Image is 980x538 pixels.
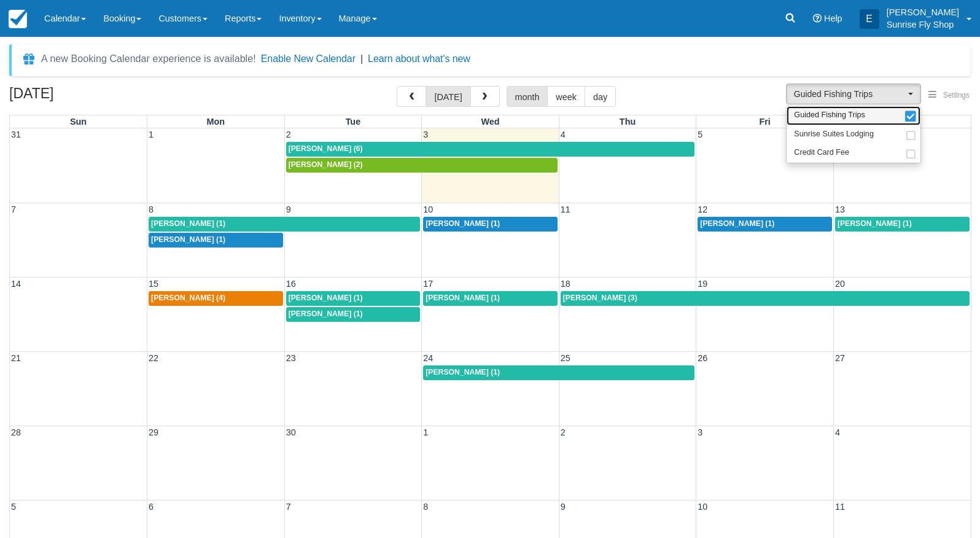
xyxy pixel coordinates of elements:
span: 11 [834,502,846,512]
span: [PERSON_NAME] (2) [289,160,363,169]
span: 19 [696,279,709,289]
button: day [585,86,616,107]
a: [PERSON_NAME] (1) [423,365,694,380]
a: [PERSON_NAME] (1) [149,233,283,248]
span: [PERSON_NAME] (1) [289,310,363,318]
span: 31 [10,130,22,139]
span: 27 [834,353,846,363]
span: [PERSON_NAME] (1) [838,219,912,228]
span: 1 [147,130,155,139]
span: Wed [481,117,499,127]
span: 14 [10,279,22,289]
a: [PERSON_NAME] (6) [286,142,695,157]
span: Guided Fishing Trips [794,88,905,100]
span: 11 [559,205,572,214]
span: 4 [834,427,841,437]
span: 10 [696,502,709,512]
span: 2 [559,427,567,437]
span: Help [824,14,842,23]
a: [PERSON_NAME] (1) [286,291,421,306]
span: 18 [559,279,572,289]
span: 8 [147,205,155,214]
span: [PERSON_NAME] (1) [426,294,500,302]
span: Sun [70,117,87,127]
span: 1 [422,427,429,437]
a: [PERSON_NAME] (3) [561,291,970,306]
span: 5 [696,130,704,139]
span: 4 [559,130,567,139]
span: [PERSON_NAME] (3) [563,294,637,302]
span: [PERSON_NAME] (1) [426,368,500,376]
span: 15 [147,279,160,289]
span: 13 [834,205,846,214]
span: [PERSON_NAME] (1) [700,219,774,228]
span: 2 [285,130,292,139]
a: Learn about what's new [368,53,470,64]
span: 16 [285,279,297,289]
span: 7 [285,502,292,512]
span: 24 [422,353,434,363]
span: [PERSON_NAME] (6) [289,144,363,153]
span: 12 [696,205,709,214]
span: Mon [207,117,225,127]
a: [PERSON_NAME] (4) [149,291,283,306]
span: 30 [285,427,297,437]
span: 23 [285,353,297,363]
span: 21 [10,353,22,363]
span: 25 [559,353,572,363]
span: Sunrise Suites Lodging [794,129,874,140]
span: 5 [10,502,17,512]
a: [PERSON_NAME] (1) [698,217,832,232]
button: Guided Fishing Trips [786,84,921,104]
span: [PERSON_NAME] (4) [151,294,225,302]
span: 22 [147,353,160,363]
a: [PERSON_NAME] (1) [286,307,421,322]
a: [PERSON_NAME] (1) [835,217,970,232]
span: 17 [422,279,434,289]
span: 9 [559,502,567,512]
span: | [360,53,363,64]
button: Enable New Calendar [261,53,356,65]
span: Tue [346,117,361,127]
p: [PERSON_NAME] [887,6,959,18]
span: 6 [147,502,155,512]
span: 3 [422,130,429,139]
span: 29 [147,427,160,437]
span: Thu [620,117,636,127]
span: [PERSON_NAME] (1) [151,219,225,228]
span: 10 [422,205,434,214]
a: [PERSON_NAME] (1) [423,291,558,306]
span: 9 [285,205,292,214]
span: 20 [834,279,846,289]
a: [PERSON_NAME] (1) [149,217,420,232]
span: Credit Card Fee [794,147,849,158]
div: A new Booking Calendar experience is available! [41,52,256,66]
button: month [507,86,548,107]
div: E [860,9,879,29]
span: [PERSON_NAME] (1) [151,235,225,244]
span: 3 [696,427,704,437]
span: [PERSON_NAME] (1) [289,294,363,302]
a: [PERSON_NAME] (1) [423,217,558,232]
span: 26 [696,353,709,363]
span: [PERSON_NAME] (1) [426,219,500,228]
button: Settings [921,87,977,104]
a: [PERSON_NAME] (2) [286,158,558,173]
span: Fri [759,117,770,127]
button: week [547,86,585,107]
img: checkfront-main-nav-mini-logo.png [9,10,27,28]
span: 28 [10,427,22,437]
p: Sunrise Fly Shop [887,18,959,31]
span: Guided Fishing Trips [794,110,865,121]
h2: [DATE] [9,86,165,109]
i: Help [813,14,822,23]
span: Settings [943,91,970,99]
span: 7 [10,205,17,214]
button: [DATE] [426,86,470,107]
span: 8 [422,502,429,512]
